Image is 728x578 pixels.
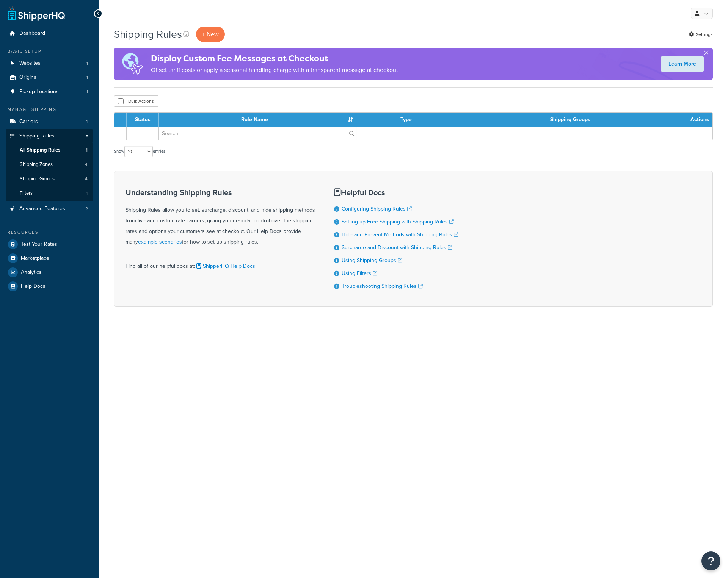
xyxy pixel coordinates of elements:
span: 1 [86,74,88,81]
a: Carriers 4 [6,115,93,129]
span: Shipping Groups [20,176,55,182]
span: 1 [86,147,88,153]
li: Carriers [6,115,93,129]
a: Shipping Groups 4 [6,172,93,186]
li: Filters [6,186,93,200]
span: All Shipping Rules [20,147,60,153]
div: Resources [6,229,93,236]
div: Shipping Rules allow you to set, surcharge, discount, and hide shipping methods from live and cus... [126,188,315,247]
li: Shipping Rules [6,129,93,201]
h3: Helpful Docs [334,188,458,197]
a: Using Shipping Groups [342,256,402,264]
a: Hide and Prevent Methods with Shipping Rules [342,231,458,239]
a: Surcharge and Discount with Shipping Rules [342,244,452,252]
a: example scenarios [138,238,182,246]
th: Shipping Groups [455,113,686,127]
span: Help Docs [21,283,45,290]
div: Find all of our helpful docs at: [126,255,315,272]
a: Setting up Free Shipping with Shipping Rules [342,218,454,226]
div: Basic Setup [6,48,93,55]
a: Filters 1 [6,186,93,200]
p: + New [196,27,225,42]
button: Open Resource Center [701,551,720,570]
li: Pickup Locations [6,85,93,99]
span: Analytics [21,269,42,276]
li: Origins [6,70,93,84]
span: Origins [19,74,36,81]
a: Using Filters [342,269,377,277]
th: Type [357,113,455,127]
li: All Shipping Rules [6,143,93,157]
a: Pickup Locations 1 [6,85,93,99]
button: Bulk Actions [114,95,158,107]
span: Pickup Locations [19,89,59,95]
h3: Understanding Shipping Rules [126,188,315,197]
a: Settings [689,29,713,40]
span: Shipping Rules [19,133,55,139]
h4: Display Custom Fee Messages at Checkout [151,52,400,65]
a: Analytics [6,266,93,279]
a: Dashboard [6,27,93,41]
a: Shipping Zones 4 [6,158,93,172]
li: Shipping Zones [6,158,93,172]
a: Test Your Rates [6,237,93,251]
a: Troubleshooting Shipping Rules [342,282,423,290]
label: Show entries [114,146,165,157]
a: Help Docs [6,280,93,293]
a: Configuring Shipping Rules [342,205,412,213]
img: duties-banner-06bc72dcb5fe05cb3f9472aba00be2ae8eb53ab6f0d8bb03d382ba314ac3c341.png [114,48,151,80]
span: 4 [85,176,88,182]
span: 4 [85,119,88,125]
span: Advanced Features [19,206,65,212]
li: Shipping Groups [6,172,93,186]
h1: Shipping Rules [114,27,182,42]
a: Learn More [661,56,704,72]
span: 4 [85,161,88,168]
a: All Shipping Rules 1 [6,143,93,157]
a: Marketplace [6,252,93,265]
a: Origins 1 [6,70,93,84]
th: Status [127,113,159,127]
p: Offset tariff costs or apply a seasonal handling charge with a transparent message at checkout. [151,65,400,75]
a: ShipperHQ Help Docs [195,262,255,270]
a: Websites 1 [6,56,93,70]
span: Shipping Zones [20,161,53,168]
span: Carriers [19,119,38,125]
a: Advanced Features 2 [6,202,93,216]
div: Manage Shipping [6,106,93,113]
th: Actions [686,113,712,127]
span: Marketplace [21,255,49,262]
select: Showentries [124,146,153,157]
input: Search [159,127,357,140]
span: 1 [86,60,88,67]
span: Dashboard [19,30,45,37]
span: Filters [20,190,33,197]
li: Websites [6,56,93,70]
span: Test Your Rates [21,241,57,248]
span: 1 [86,190,88,197]
li: Advanced Features [6,202,93,216]
span: 2 [85,206,88,212]
a: Shipping Rules [6,129,93,143]
span: Websites [19,60,41,67]
a: ShipperHQ Home [8,6,65,21]
th: Rule Name [159,113,357,127]
span: 1 [86,89,88,95]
